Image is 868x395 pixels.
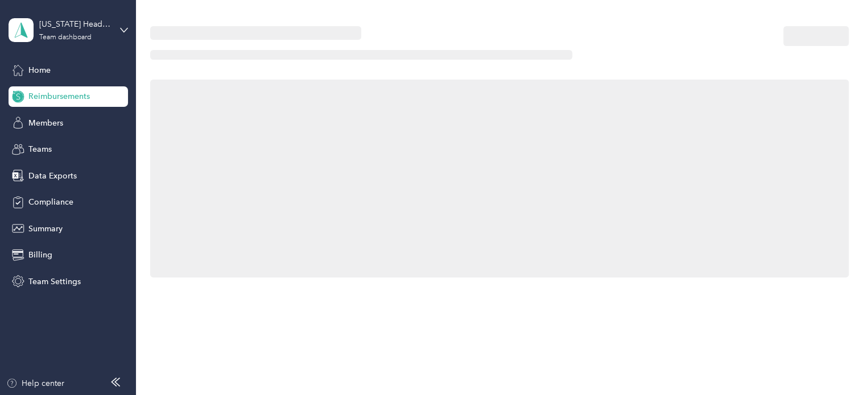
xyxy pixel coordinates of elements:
[39,34,92,41] div: Team dashboard
[28,170,77,182] span: Data Exports
[28,276,81,288] span: Team Settings
[6,377,64,389] button: Help center
[28,249,52,261] span: Billing
[28,117,63,129] span: Members
[28,64,51,76] span: Home
[804,331,868,395] iframe: Everlance-gr Chat Button Frame
[39,18,110,30] div: [US_STATE] Head and Spine Institute
[28,223,63,235] span: Summary
[28,90,90,102] span: Reimbursements
[28,143,52,155] span: Teams
[28,196,73,208] span: Compliance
